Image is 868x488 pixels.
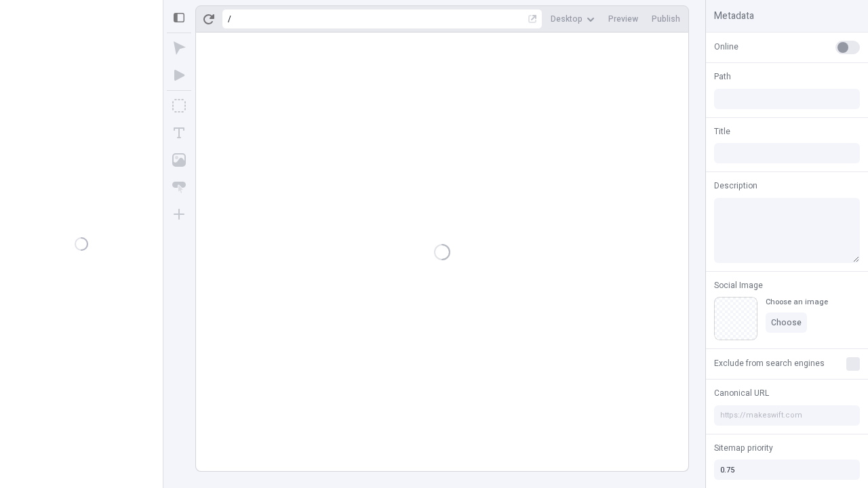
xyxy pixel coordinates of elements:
[766,297,828,307] div: Choose an image
[714,41,738,53] span: Online
[608,14,638,24] span: Preview
[714,279,763,291] span: Social Image
[771,317,802,328] span: Choose
[167,121,191,145] button: Text
[652,14,680,24] span: Publish
[714,180,757,192] span: Description
[167,148,191,172] button: Image
[545,9,600,29] button: Desktop
[714,387,769,399] span: Canonical URL
[167,175,191,199] button: Button
[714,405,860,426] input: https://makeswift.com
[714,442,773,454] span: Sitemap priority
[714,357,825,369] span: Exclude from search engines
[714,125,730,138] span: Title
[228,14,231,24] div: /
[714,70,731,83] span: Path
[551,14,583,24] span: Desktop
[766,312,807,333] button: Choose
[603,9,644,29] button: Preview
[167,94,191,118] button: Box
[646,9,686,29] button: Publish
